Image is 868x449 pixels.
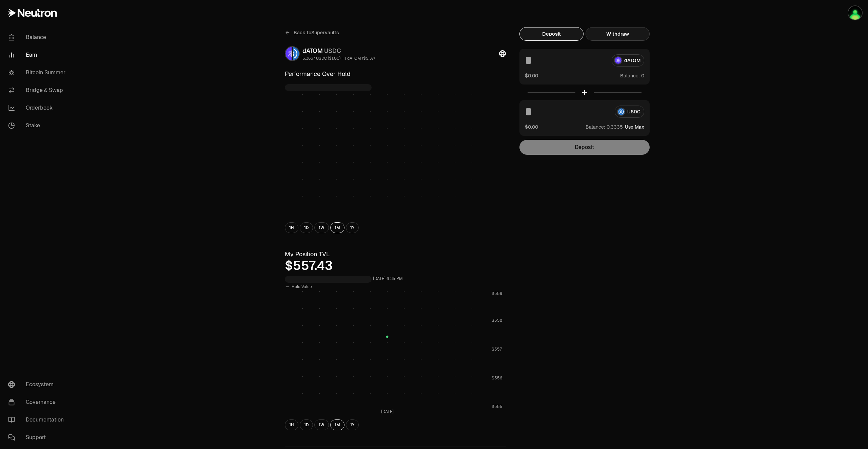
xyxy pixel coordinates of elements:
[381,409,394,414] tspan: [DATE]
[292,284,312,289] span: Hold Value
[3,99,73,117] a: Orderbook
[586,27,650,41] button: Withdraw
[314,222,329,233] button: 1W
[3,46,73,64] a: Earn
[294,29,339,36] span: Back to Supervaults
[3,81,73,99] a: Bridge & Swap
[519,27,584,41] button: Deposit
[492,347,502,352] tspan: $557
[300,419,313,430] button: 1D
[373,275,403,283] div: [DATE] 6:35 PM
[525,72,538,79] button: $0.00
[586,124,605,130] span: Balance:
[346,222,359,233] button: 1Y
[492,404,502,409] tspan: $555
[302,46,375,56] div: dATOM
[3,411,73,429] a: Documentation
[285,47,292,60] img: dATOM Logo
[285,222,298,233] button: 1H
[293,47,299,60] img: USDC Logo
[492,318,502,323] tspan: $558
[302,56,375,61] div: 5.3667 USDC ($1.00) = 1 dATOM ($5.37)
[285,69,506,79] h3: Performance Over Hold
[3,29,73,46] a: Balance
[300,222,313,233] button: 1D
[3,117,73,134] a: Stake
[492,375,502,381] tspan: $556
[330,419,344,430] button: 1M
[324,47,341,55] span: USDC
[285,249,506,259] h3: My Position TVL
[330,222,344,233] button: 1M
[848,6,862,20] img: portefeuilleterra
[620,72,640,79] span: Balance:
[625,124,644,130] button: Use Max
[3,429,73,446] a: Support
[285,27,339,38] a: Back toSupervaults
[3,376,73,393] a: Ecosystem
[525,123,538,130] button: $0.00
[285,419,298,430] button: 1H
[285,259,506,273] div: $557.43
[346,419,359,430] button: 1Y
[3,393,73,411] a: Governance
[314,419,329,430] button: 1W
[3,64,73,81] a: Bitcoin Summer
[492,291,502,296] tspan: $559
